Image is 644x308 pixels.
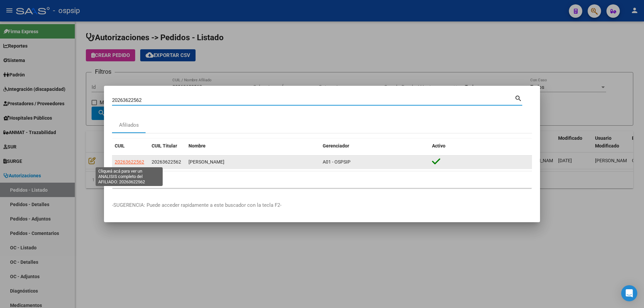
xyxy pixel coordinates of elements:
datatable-header-cell: CUIL Titular [149,139,186,153]
span: A01 - OSPSIP [323,159,351,165]
mat-icon: search [515,94,522,102]
span: CUIL [115,143,125,148]
div: Open Intercom Messenger [621,285,637,301]
div: Afiliados [119,121,139,129]
datatable-header-cell: Gerenciador [320,139,429,153]
span: CUIL Titular [152,143,177,148]
datatable-header-cell: Activo [429,139,532,153]
span: 20263622562 [115,159,144,165]
div: [PERSON_NAME] [189,158,317,166]
span: Activo [432,143,445,148]
span: 20263622562 [152,159,181,165]
datatable-header-cell: CUIL [112,139,149,153]
span: Gerenciador [323,143,349,148]
span: Nombre [189,143,206,148]
p: -SUGERENCIA: Puede acceder rapidamente a este buscador con la tecla F2- [112,201,532,209]
datatable-header-cell: Nombre [186,139,320,153]
div: 1 total [112,171,532,188]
